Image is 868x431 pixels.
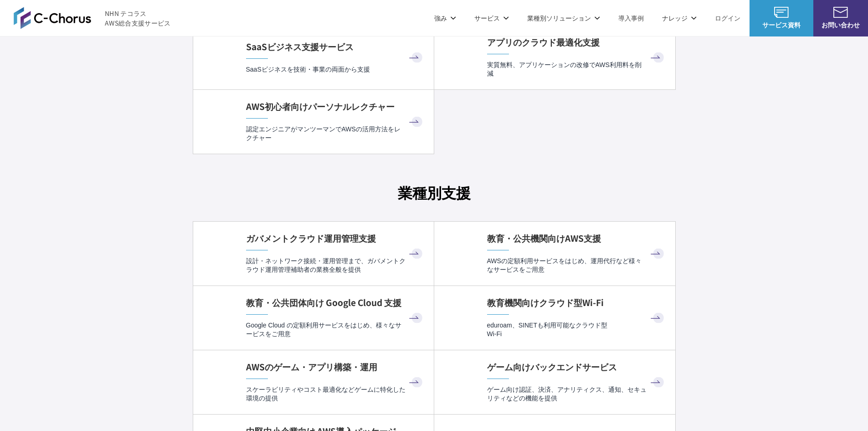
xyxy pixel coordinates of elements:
p: AWSの定額利用サービスをはじめ、運用代行など様々なサービスをご用意 [487,257,666,275]
a: SaaSビジネス支援サービス SaaSビジネスを技術・事業の両面から支援 [193,26,434,89]
h4: SaaSビジネス支援サービス [246,41,425,53]
a: AWSのゲーム・アプリ構築・運用 スケーラビリティやコスト最適化などゲームに特化した環境の提供 [193,350,434,414]
p: SaaSビジネスを技術・事業の両面から支援 [246,65,425,74]
p: 強み [434,13,456,23]
p: Google Cloud の定額利用サービスをはじめ、様々なサービスをご用意 [246,321,425,339]
p: 実質無料、アプリケーションの改修でAWS利用料を削減 [487,61,666,78]
a: 教育・公共機関向けAWS支援 AWSの定額利用サービスをはじめ、運用代行など様々なサービスをご用意 [434,222,675,286]
a: AWS初心者向けパーソナルレクチャー 認定エンジニアがマンツーマンでAWSの活用方法をレクチャー [193,90,434,154]
a: 教育機関向けクラウド型Wi-Fi eduroam、SINETも利用可能なクラウド型Wi-Fi [434,286,675,350]
p: ナレッジ [662,13,697,23]
p: ゲーム向け認証、決済、アナリティクス、通知、セキュリティなどの機能を提供 [487,385,666,403]
span: サービス資料 [750,20,813,30]
h4: 教育・公共団体向け Google Cloud 支援 [246,296,425,309]
p: eduroam、SINETも利用可能なクラウド型 Wi-Fi [487,321,666,339]
img: AWS総合支援サービス C-Chorus [14,7,91,29]
h4: AWSのゲーム・アプリ構築・運用 [246,361,425,373]
h4: AWS初心者向けパーソナルレクチャー [246,100,425,113]
p: 設計・ネットワーク接続・運用管理まで、ガバメントクラウド運用管理補助者の業務全般を提供 [246,257,425,275]
a: 教育・公共団体向け Google Cloud 支援 Google Cloud の定額利用サービスをはじめ、様々なサービスをご用意 [193,286,434,350]
h4: 教育・公共機関向けAWS支援 [487,232,666,244]
img: お問い合わせ [833,7,848,18]
h4: アプリのクラウド最適化支援 [487,36,666,48]
a: 導入事例 [618,13,644,23]
a: ガバメントクラウド運用管理支援 設計・ネットワーク接続・運用管理まで、ガバメントクラウド運用管理補助者の業務全般を提供 [193,222,434,286]
h4: ゲーム向けバックエンドサービス [487,361,666,373]
a: AWS総合支援サービス C-Chorus NHN テコラスAWS総合支援サービス [14,7,171,29]
p: 認定エンジニアがマンツーマンでAWSの活用方法をレクチャー [246,125,425,143]
p: スケーラビリティやコスト最適化などゲームに特化した環境の提供 [246,385,425,403]
img: AWS総合支援サービス C-Chorus サービス資料 [774,7,789,18]
a: アプリのクラウド最適化支援 実質無料、アプリケーションの改修でAWS利用料を削減 [434,26,675,89]
span: お問い合わせ [813,20,868,30]
h4: ガバメントクラウド運用管理支援 [246,232,425,244]
h3: 業種別支援 [193,182,676,203]
h4: 教育機関向けクラウド型Wi-Fi [487,296,666,309]
a: ゲーム向けバックエンドサービス ゲーム向け認証、決済、アナリティクス、通知、セキュリティなどの機能を提供 [434,350,675,414]
p: 業種別ソリューション [527,13,600,23]
span: NHN テコラス AWS総合支援サービス [105,9,171,28]
a: ログイン [715,13,740,23]
p: サービス [474,13,509,23]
